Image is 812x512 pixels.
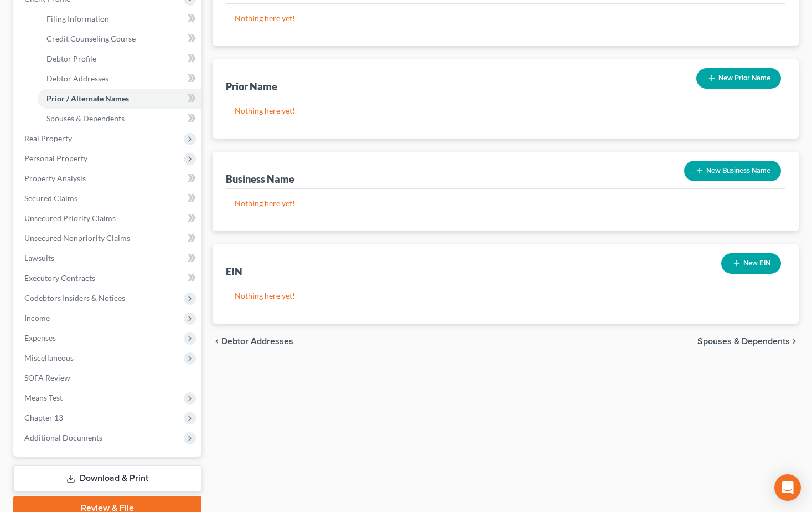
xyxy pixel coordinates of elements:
[24,134,72,143] span: Real Property
[684,161,781,181] button: New Business Name
[24,393,63,402] span: Means Test
[24,213,116,223] span: Unsecured Priority Claims
[15,268,201,288] a: Executory Contracts
[46,114,125,123] span: Spouses & Dependents
[721,253,781,274] button: New EIN
[38,9,201,29] a: Filing Information
[24,273,95,283] span: Executory Contracts
[24,373,70,382] span: SOFA Review
[38,29,201,49] a: Credit Counseling Course
[24,333,56,342] span: Expenses
[790,337,799,346] i: chevron_right
[226,80,277,93] div: Prior Name
[226,265,242,278] div: EIN
[24,173,86,183] span: Property Analysis
[46,74,108,83] span: Debtor Addresses
[15,208,201,228] a: Unsecured Priority Claims
[38,109,201,129] a: Spouses & Dependents
[46,14,109,23] span: Filing Information
[235,290,777,301] p: Nothing here yet!
[15,368,201,388] a: SOFA Review
[697,337,790,346] span: Spouses & Dependents
[235,105,777,116] p: Nothing here yet!
[15,168,201,188] a: Property Analysis
[15,248,201,268] a: Lawsuits
[46,94,129,103] span: Prior / Alternate Names
[24,293,125,303] span: Codebtors Insiders & Notices
[38,69,201,89] a: Debtor Addresses
[235,13,777,24] p: Nothing here yet!
[24,433,102,442] span: Additional Documents
[24,353,74,362] span: Miscellaneous
[221,337,293,346] span: Debtor Addresses
[46,34,136,43] span: Credit Counseling Course
[213,337,293,346] button: chevron_left Debtor Addresses
[15,228,201,248] a: Unsecured Nonpriority Claims
[13,465,201,491] a: Download & Print
[38,49,201,69] a: Debtor Profile
[15,188,201,208] a: Secured Claims
[24,233,130,243] span: Unsecured Nonpriority Claims
[24,253,54,263] span: Lawsuits
[24,153,87,163] span: Personal Property
[696,68,781,89] button: New Prior Name
[24,193,77,203] span: Secured Claims
[24,413,63,422] span: Chapter 13
[24,313,50,322] span: Income
[774,474,801,501] div: Open Intercom Messenger
[38,89,201,109] a: Prior / Alternate Names
[213,337,221,346] i: chevron_left
[226,172,294,186] div: Business Name
[697,337,799,346] button: Spouses & Dependents chevron_right
[235,198,777,209] p: Nothing here yet!
[46,54,96,63] span: Debtor Profile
